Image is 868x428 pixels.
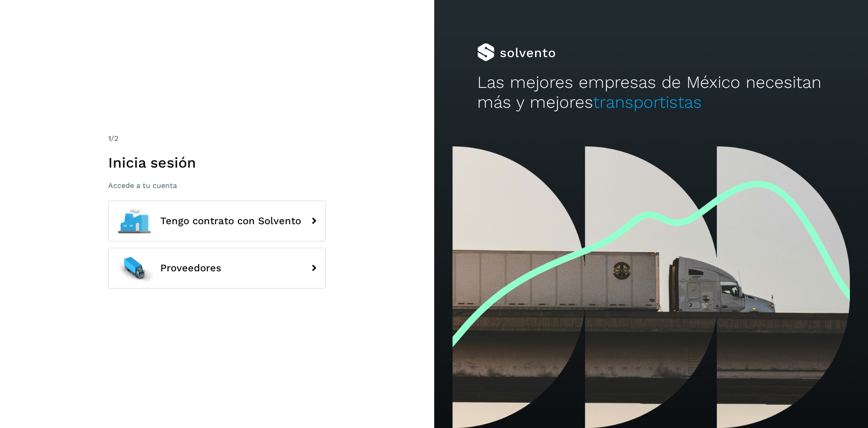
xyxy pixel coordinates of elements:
[108,154,326,171] h1: Inicia sesión
[108,133,326,144] div: /2
[108,248,326,289] button: Proveedores
[477,72,825,113] h2: Las mejores empresas de México necesitan más y mejores
[108,201,326,241] button: Tengo contrato con Solvento
[160,263,221,274] span: Proveedores
[108,134,111,143] span: 1
[160,216,301,226] span: Tengo contrato con Solvento
[593,92,702,112] span: transportistas
[108,181,326,190] p: Accede a tu cuenta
